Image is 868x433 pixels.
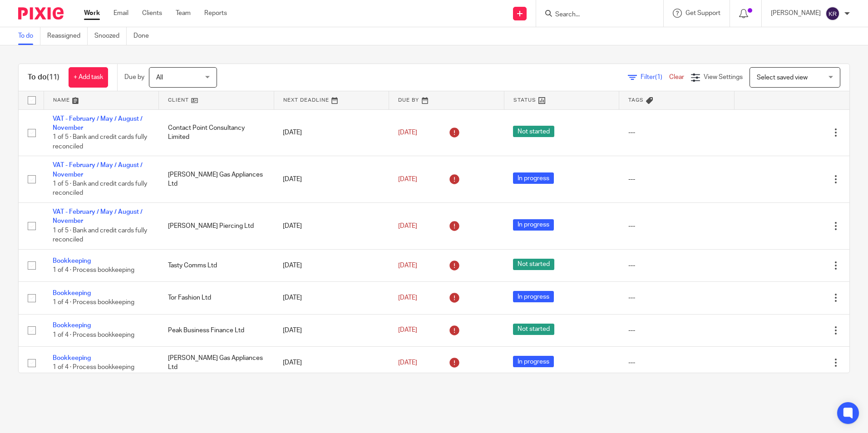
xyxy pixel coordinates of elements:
[274,109,389,156] td: [DATE]
[133,27,156,45] a: Done
[628,98,644,103] span: Tags
[53,290,91,296] a: Bookkeeping
[669,74,684,80] a: Clear
[18,27,40,45] a: To do
[124,73,144,82] p: Due by
[398,223,417,229] span: [DATE]
[159,109,274,156] td: Contact Point Consultancy Limited
[398,262,417,269] span: [DATE]
[513,126,554,137] span: Not started
[274,249,389,281] td: [DATE]
[18,7,64,20] img: Pixie
[655,74,662,80] span: (1)
[53,332,134,338] span: 1 of 4 · Process bookkeeping
[28,73,59,82] h1: To do
[757,74,808,81] span: Select saved view
[53,258,91,264] a: Bookkeeping
[274,314,389,346] td: [DATE]
[628,175,725,184] div: ---
[176,9,191,18] a: Team
[53,355,91,361] a: Bookkeeping
[53,162,143,177] a: VAT - February / May / August / November
[113,9,128,18] a: Email
[398,327,417,334] span: [DATE]
[53,116,143,131] a: VAT - February / May / August / November
[53,364,134,370] span: 1 of 4 · Process bookkeeping
[274,156,389,203] td: [DATE]
[159,249,274,281] td: Tasty Comms Ltd
[398,129,417,136] span: [DATE]
[554,11,636,19] input: Search
[53,209,143,224] a: VAT - February / May / August / November
[513,259,554,270] span: Not started
[513,356,554,367] span: In progress
[159,156,274,203] td: [PERSON_NAME] Gas Appliances Ltd
[94,27,127,45] a: Snoozed
[53,134,147,150] span: 1 of 5 · Bank and credit cards fully reconciled
[159,203,274,250] td: [PERSON_NAME] Piercing Ltd
[204,9,227,18] a: Reports
[398,295,417,301] span: [DATE]
[53,322,91,329] a: Bookkeeping
[274,282,389,314] td: [DATE]
[641,74,669,80] span: Filter
[513,219,554,231] span: In progress
[69,67,108,88] a: + Add task
[47,27,88,45] a: Reassigned
[628,358,725,367] div: ---
[398,176,417,182] span: [DATE]
[159,314,274,346] td: Peak Business Finance Ltd
[513,172,554,184] span: In progress
[628,261,725,270] div: ---
[156,74,163,81] span: All
[704,74,743,80] span: View Settings
[398,359,417,366] span: [DATE]
[274,203,389,250] td: [DATE]
[628,326,725,335] div: ---
[159,347,274,379] td: [PERSON_NAME] Gas Appliances Ltd
[47,74,59,81] span: (11)
[628,128,725,137] div: ---
[513,324,554,335] span: Not started
[53,267,134,273] span: 1 of 4 · Process bookkeeping
[53,300,134,306] span: 1 of 4 · Process bookkeeping
[628,221,725,231] div: ---
[142,9,162,18] a: Clients
[53,227,147,243] span: 1 of 5 · Bank and credit cards fully reconciled
[274,347,389,379] td: [DATE]
[686,10,720,16] span: Get Support
[159,282,274,314] td: Tor Fashion Ltd
[771,9,821,18] p: [PERSON_NAME]
[53,181,147,197] span: 1 of 5 · Bank and credit cards fully reconciled
[513,291,554,302] span: In progress
[84,9,100,18] a: Work
[628,293,725,302] div: ---
[825,6,840,21] img: svg%3E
